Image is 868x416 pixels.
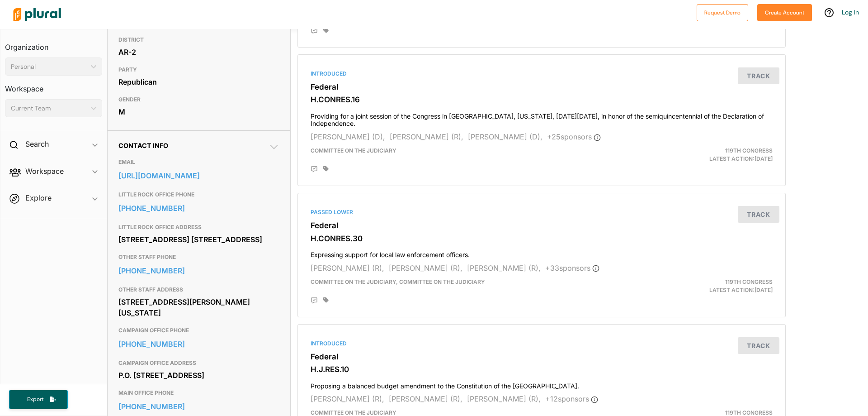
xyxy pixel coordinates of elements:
div: Current Team [11,104,87,113]
button: Track [738,337,779,354]
div: Introduced [311,339,773,348]
h3: CAMPAIGN OFFICE ADDRESS [118,358,279,368]
span: Export [21,396,50,403]
button: Request Demo [697,4,748,21]
h3: Federal [311,221,773,230]
h3: H.CONRES.30 [311,234,773,243]
span: [PERSON_NAME] (R), [389,394,462,403]
div: Passed Lower [311,208,773,216]
span: 119th Congress [725,147,773,154]
h3: Federal [311,352,773,361]
h3: EMAIL [118,157,279,167]
h3: Federal [311,82,773,91]
h2: Search [25,139,49,149]
span: [PERSON_NAME] (R), [389,263,462,273]
span: 119th Congress [725,409,773,416]
div: Add Position Statement [311,27,318,34]
span: + 12 sponsor s [545,394,598,403]
h3: H.CONRES.16 [311,95,773,104]
div: Republican [118,75,279,89]
span: Committee on the Judiciary [311,409,396,416]
h3: LITTLE ROCK OFFICE PHONE [118,189,279,200]
a: [URL][DOMAIN_NAME] [118,169,279,182]
span: [PERSON_NAME] (D), [311,132,385,141]
h3: Organization [5,34,102,54]
a: Create Account [757,7,812,17]
div: [STREET_ADDRESS][PERSON_NAME][US_STATE] [118,295,279,320]
span: Committee on the Judiciary [311,147,396,154]
div: Add tags [323,297,329,303]
span: [PERSON_NAME] (R), [467,394,541,403]
h3: DISTRICT [118,34,279,45]
div: Latest Action: [DATE] [621,147,779,163]
h4: Providing for a joint session of the Congress in [GEOGRAPHIC_DATA], [US_STATE], [DATE][DATE], in ... [311,108,773,128]
span: [PERSON_NAME] (D), [468,132,542,141]
div: Add tags [323,166,329,172]
h3: PARTY [118,64,279,75]
a: [PHONE_NUMBER] [118,337,279,351]
a: Request Demo [697,7,748,17]
h3: H.J.RES.10 [311,365,773,374]
span: 119th Congress [725,278,773,285]
span: Committee on the Judiciary, Committee on the Judiciary [311,278,485,285]
div: Latest Action: [DATE] [621,278,779,294]
a: Log In [842,8,859,16]
div: Personal [11,62,87,72]
button: Track [738,206,779,223]
h3: OTHER STAFF ADDRESS [118,284,279,295]
div: Add Position Statement [311,166,318,173]
h3: CAMPAIGN OFFICE PHONE [118,325,279,336]
span: + 25 sponsor s [547,132,601,141]
button: Export [9,390,68,409]
h3: Workspace [5,76,102,96]
span: [PERSON_NAME] (R), [390,132,463,141]
div: [STREET_ADDRESS] [STREET_ADDRESS] [118,233,279,246]
a: [PHONE_NUMBER] [118,400,279,413]
h3: MAIN OFFICE PHONE [118,387,279,398]
button: Track [738,67,779,84]
a: [PHONE_NUMBER] [118,264,279,277]
div: Add Position Statement [311,297,318,304]
span: [PERSON_NAME] (R), [311,394,384,403]
span: Contact Info [118,142,168,149]
h4: Proposing a balanced budget amendment to the Constitution of the [GEOGRAPHIC_DATA]. [311,378,773,390]
h3: GENDER [118,94,279,105]
div: P.O. [STREET_ADDRESS] [118,368,279,382]
h4: Expressing support for local law enforcement officers. [311,247,773,259]
h3: OTHER STAFF PHONE [118,252,279,263]
span: + 33 sponsor s [545,263,599,273]
div: M [118,105,279,119]
div: AR-2 [118,45,279,59]
a: [PHONE_NUMBER] [118,201,279,215]
h3: LITTLE ROCK OFFICE ADDRESS [118,222,279,233]
span: [PERSON_NAME] (R), [311,263,384,273]
span: [PERSON_NAME] (R), [467,263,541,273]
div: Introduced [311,70,773,78]
button: Create Account [757,4,812,21]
